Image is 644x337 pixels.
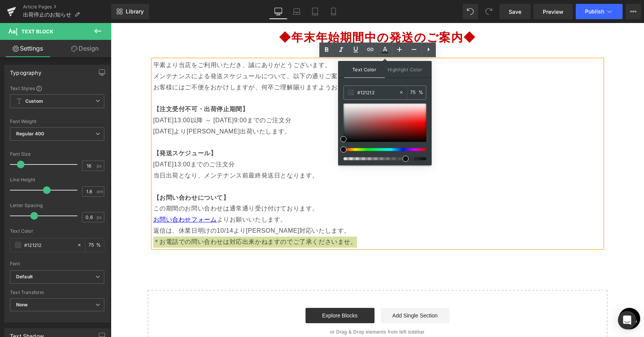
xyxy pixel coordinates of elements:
[43,171,119,178] strong: 【お問い合わせについて】
[43,37,491,48] p: 平素より当店をご利用いただき、誠にありがとうございます。
[49,306,485,312] p: or Drag & Drop elements from left sidebar
[43,59,491,70] p: お客様にはご不便をおかけしますが、何卒ご理解賜りますようお願い申し上げます。
[324,4,343,19] a: Mobile
[43,191,491,202] p: よりお願いいたします。
[508,285,529,306] a: お気に入り
[43,136,491,147] p: [DATE]13:00までのご注文分
[97,189,103,194] span: em
[23,4,111,10] a: Article Pages
[97,215,103,220] span: px
[357,88,399,97] input: Color
[585,8,604,15] span: Publish
[43,214,491,225] p: ＊お電話での問い合わせは対応出来かねますのでご了承くださいませ。
[10,65,41,76] div: Typography
[24,241,73,249] input: Color
[195,285,264,300] a: Explore Blocks
[43,92,491,103] p: [DATE]13:00以降 ～ [DATE]9:00までのご注文分
[16,131,44,136] b: Regular 400
[57,40,113,57] a: Design
[43,147,491,169] p: 当日出荷となり、メンテナンス前最終発送日となります。
[10,151,104,157] div: Font Size
[407,86,426,99] div: %
[10,203,104,208] div: Letter Spacing
[385,61,426,77] span: Highlight Color
[21,28,53,35] span: Text Block
[168,8,365,21] span: ◆年末年始期間中の発送のご案内◆
[10,119,104,124] div: Font Weight
[97,163,103,168] span: px
[23,12,71,18] span: 出荷停止のお知らせ
[10,177,104,182] div: Line Height
[618,311,636,329] div: Open Intercom Messenger
[520,295,526,301] span: 0
[270,285,339,300] a: Add Single Section
[10,290,104,295] div: Text Transform
[287,4,306,19] a: Laptop
[481,4,496,19] button: Redo
[10,261,104,266] div: Font
[306,4,324,19] a: Tablet
[463,4,478,19] button: Undo
[43,48,491,59] p: メンテナンスによる発送スケジュールについて、以下の通りご案内いたします。
[25,98,43,105] b: Custom
[126,8,144,15] span: Library
[43,202,491,214] p: 返信は、休業日明けの10/14より[PERSON_NAME]対応いたします。
[43,193,106,200] a: お問い合わせフォーム
[16,302,28,307] b: None
[344,61,385,78] span: Text Color
[10,229,104,234] div: Text Color
[111,4,149,19] a: New Library
[534,4,573,19] a: Preview
[626,4,641,19] button: More
[85,238,104,252] div: %
[43,127,106,133] strong: 【発送スケジュール】
[509,8,521,16] span: Save
[43,180,491,191] p: この期間のお問い合わせは通常通り受け付けております。
[576,4,623,19] button: Publish
[16,274,33,280] i: Default
[10,85,104,91] div: Text Styles
[43,83,138,89] strong: 【注文受付不可・出荷停止期間】
[43,103,491,114] p: [DATE]より[PERSON_NAME]出荷いたします。
[269,4,287,19] a: Desktop
[543,8,563,16] span: Preview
